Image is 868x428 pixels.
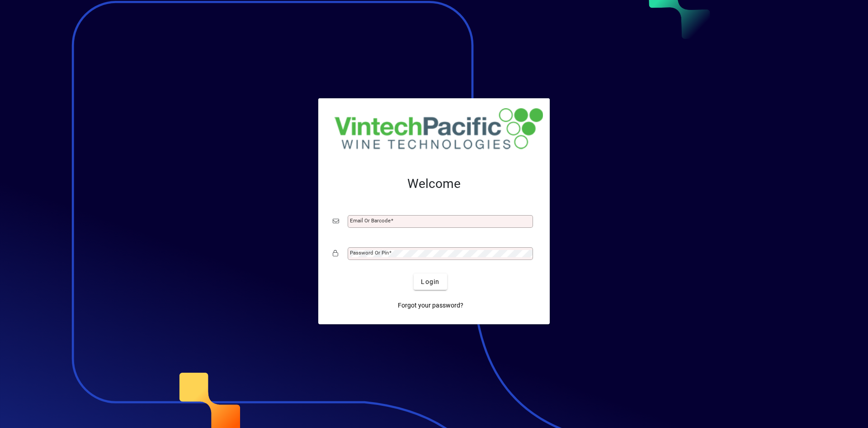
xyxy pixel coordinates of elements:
h2: Welcome [333,176,535,192]
span: Forgot your password? [398,301,463,310]
mat-label: Email or Barcode [350,217,391,224]
a: Forgot your password? [394,297,467,313]
button: Login [414,274,447,290]
mat-label: Password or Pin [350,250,389,256]
span: Login [421,277,439,287]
